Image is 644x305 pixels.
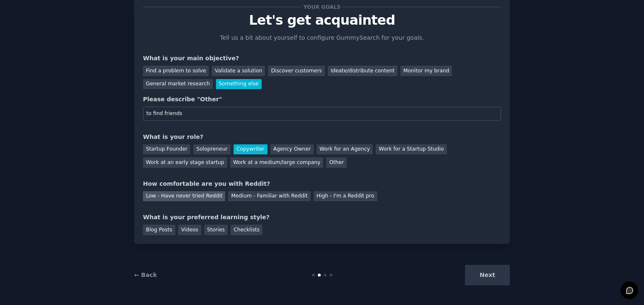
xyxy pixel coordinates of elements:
div: Copywriter [234,144,267,155]
div: Work for an Agency [317,144,373,155]
a: ← Back [134,272,157,278]
input: Your main objective [143,107,501,121]
div: Solopreneur [193,144,230,155]
div: Other [326,157,347,168]
div: General market research [143,79,213,90]
p: Let's get acquainted [143,13,501,28]
div: Work at a medium/large company [230,157,323,168]
div: Blog Posts [143,225,175,235]
div: Please describe "Other" [143,95,501,104]
div: Something else [216,79,262,90]
div: Medium - Familiar with Reddit [228,191,310,202]
div: Low - Have never tried Reddit [143,191,225,202]
div: Ideate/distribute content [328,66,397,76]
div: Startup Founder [143,144,190,155]
div: Agency Owner [270,144,314,155]
div: Find a problem to solve [143,66,209,76]
div: Work at an early stage startup [143,157,227,168]
span: Your goals [302,3,342,11]
div: What is your preferred learning style? [143,213,501,222]
div: Stories [204,225,228,235]
div: Discover customers [268,66,325,76]
div: Checklists [231,225,262,235]
div: Videos [178,225,201,235]
div: What is your main objective? [143,54,501,63]
div: How comfortable are you with Reddit? [143,179,501,188]
div: Monitor my brand [400,66,452,76]
div: What is your role? [143,133,501,141]
div: Work for a Startup Studio [376,144,447,155]
div: High - I'm a Reddit pro [314,191,377,202]
p: Tell us a bit about yourself to configure GummySearch for your goals. [216,33,428,42]
div: Validate a solution [212,66,265,76]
